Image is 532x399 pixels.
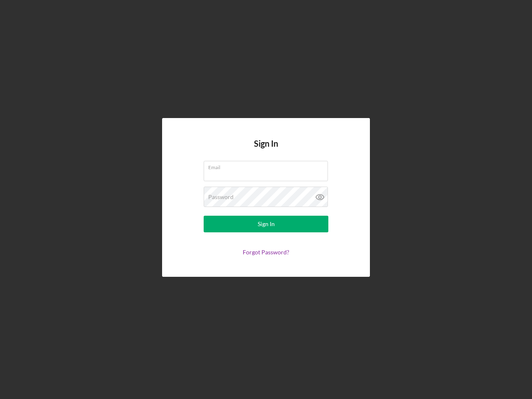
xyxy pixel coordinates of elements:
[204,216,328,232] button: Sign In
[254,139,278,161] h4: Sign In
[258,216,275,232] div: Sign In
[243,249,289,256] a: Forgot Password?
[208,194,234,200] label: Password
[208,161,328,170] label: Email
